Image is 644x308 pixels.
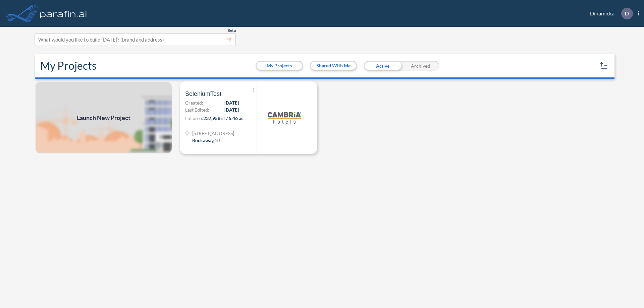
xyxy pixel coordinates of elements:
[35,81,172,154] a: Launch New Project
[227,28,236,33] span: Beta
[598,60,609,71] button: sort
[192,130,234,137] span: 321 Mt Hope Ave
[185,99,203,106] span: Created:
[40,59,97,72] h2: My Projects
[580,8,639,19] div: Dinamicka
[185,115,203,121] span: Lot area:
[192,137,214,143] span: Rockaway ,
[268,101,301,134] img: logo
[625,10,629,16] p: D
[203,115,244,121] span: 237,958 sf / 5.46 ac
[214,137,220,143] span: NJ
[192,137,220,144] div: Rockaway, NJ
[77,113,130,122] span: Launch New Project
[185,106,209,113] span: Last Edited:
[364,61,401,71] div: Active
[185,90,221,98] span: SeleniumTest
[224,106,239,113] span: [DATE]
[39,7,88,20] img: logo
[311,62,356,70] button: Shared With Me
[401,61,439,71] div: Archived
[257,62,302,70] button: My Projects
[224,99,239,106] span: [DATE]
[35,81,172,154] img: add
